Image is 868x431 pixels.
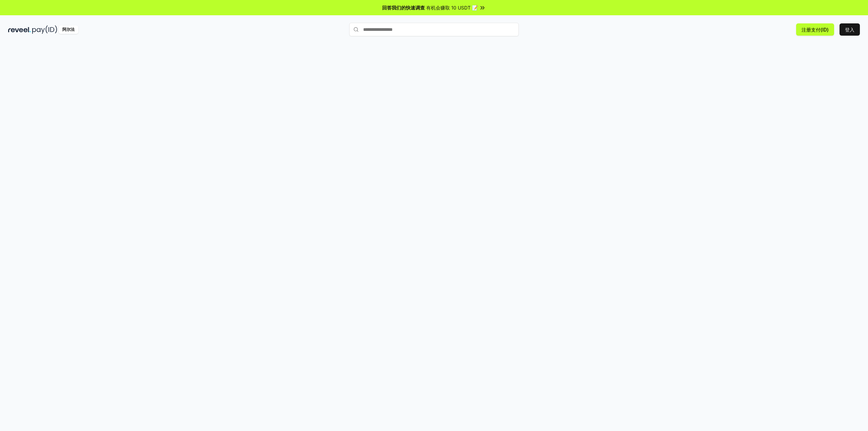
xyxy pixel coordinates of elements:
font: 有机会赚取 10 USDT 📝 [426,5,478,11]
button: 注册支付(ID) [796,23,834,36]
font: 回答我们的快速调查 [382,5,425,11]
img: 付款编号 [32,25,57,34]
img: 揭示黑暗 [8,25,31,34]
font: 阿尔法 [62,27,75,32]
font: 注册支付(ID) [802,27,829,33]
font: 登入 [845,27,854,33]
button: 登入 [840,23,860,36]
